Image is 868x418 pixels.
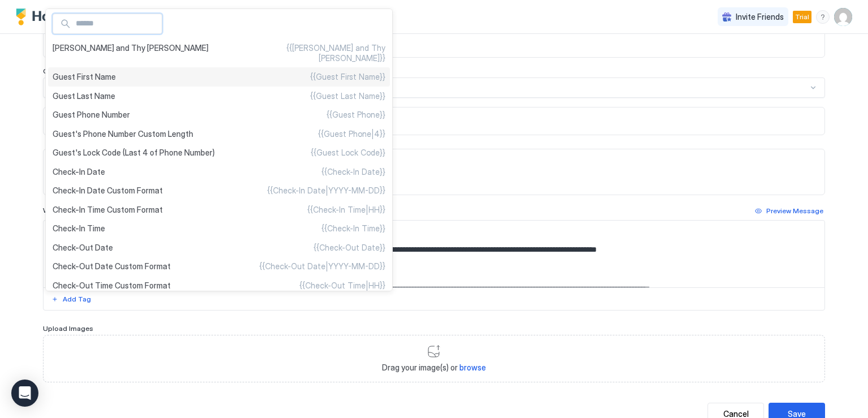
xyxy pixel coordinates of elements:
[53,205,163,215] span: Check-In Time Custom Format
[53,72,116,82] span: Guest First Name
[53,91,115,101] span: Guest Last Name
[71,14,162,33] input: Input Field
[307,205,385,215] span: {{Check-In Time|HH}}
[219,43,386,63] span: {{[PERSON_NAME] and Thy [PERSON_NAME]}}
[310,91,385,101] span: {{Guest Last Name}}
[322,167,385,177] span: {{Check-In Date}}
[53,186,163,196] span: Check-In Date Custom Format
[53,223,105,234] span: Check-In Time
[322,223,385,234] span: {{Check-In Time}}
[53,281,171,291] span: Check-Out Time Custom Format
[11,380,38,407] div: Open Intercom Messenger
[300,281,385,291] span: {{Check-Out Time|HH}}
[53,243,113,253] span: Check-Out Date
[53,261,171,272] span: Check-Out Date Custom Format
[267,186,385,196] span: {{Check-In Date|YYYY-MM-DD}}
[53,43,209,63] span: [PERSON_NAME] and Thy [PERSON_NAME]
[318,129,385,139] span: {{Guest Phone|4}}
[53,110,130,120] span: Guest Phone Number
[327,110,385,120] span: {{Guest Phone}}
[314,243,385,253] span: {{Check-Out Date}}
[53,148,215,158] span: Guest's Lock Code (Last 4 of Phone Number)
[259,261,385,272] span: {{Check-Out Date|YYYY-MM-DD}}
[53,167,105,177] span: Check-In Date
[53,129,193,139] span: Guest's Phone Number Custom Length
[311,148,385,158] span: {{Guest Lock Code}}
[310,72,385,82] span: {{Guest First Name}}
